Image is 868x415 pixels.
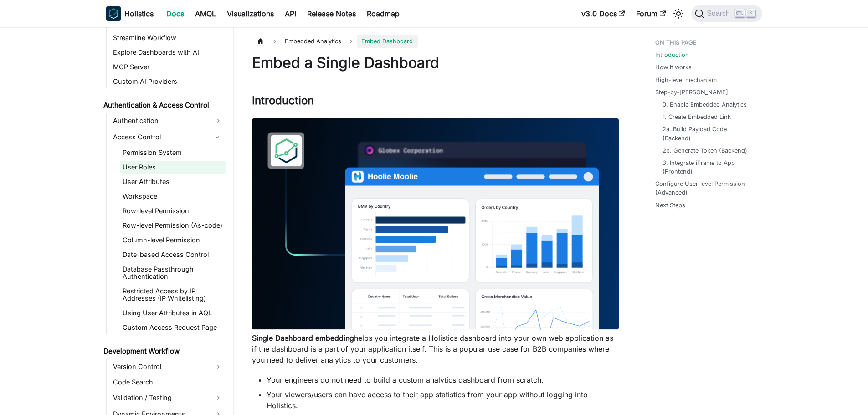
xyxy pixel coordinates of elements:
[671,6,686,21] button: Switch between dark and light mode (currently light mode)
[663,125,753,142] a: 2a. Build Payload Code (Backend)
[110,75,226,88] a: Custom AI Providers
[576,6,631,21] a: v3.0 Docs
[120,161,226,174] a: User Roles
[361,6,405,21] a: Roadmap
[252,35,269,48] a: Home page
[110,376,226,389] a: Code Search
[746,9,755,17] kbd: K
[655,63,692,72] a: How it works
[663,100,747,109] a: 0. Enable Embedded Analytics
[663,146,747,155] a: 2b. Generate Token (Backend)
[120,219,226,232] a: Row-level Permission (As-code)
[252,333,354,343] strong: Single Dashboard embedding
[357,35,417,48] span: Embed Dashboard
[101,345,226,358] a: Development Workflow
[161,6,190,21] a: Docs
[655,51,689,59] a: Introduction
[110,46,226,59] a: Explore Dashboards with AI
[97,27,234,415] nav: Docs sidebar
[267,374,619,385] li: Your engineers do not need to build a custom analytics dashboard from scratch.
[120,248,226,261] a: Date-based Access Control
[101,99,226,112] a: Authentication & Access Control
[120,307,226,319] a: Using User Attributes in AQL
[252,94,619,111] h2: Introduction
[631,6,671,21] a: Forum
[252,118,619,330] img: Embedded Dashboard
[691,5,762,22] button: Search (Ctrl+K)
[124,8,154,19] b: Holistics
[655,201,685,210] a: Next Steps
[110,31,226,44] a: Streamline Workflow
[190,6,221,21] a: AMQL
[221,6,279,21] a: Visualizations
[663,113,731,121] a: 1. Create Embedded Link
[302,6,361,21] a: Release Notes
[106,6,121,21] img: Holistics
[252,35,619,48] nav: Breadcrumbs
[655,88,728,97] a: Step-by-[PERSON_NAME]
[120,175,226,188] a: User Attributes
[120,263,226,283] a: Database Passthrough Authentication
[110,61,226,73] a: MCP Server
[655,76,717,84] a: High-level mechanism
[120,205,226,217] a: Row-level Permission
[704,10,735,18] span: Search
[252,333,619,365] p: helps you integrate a Holistics dashboard into your own web application as if the dashboard is a ...
[120,321,226,334] a: Custom Access Request Page
[663,159,753,176] a: 3. Integrate iFrame to App (Frontend)
[120,285,226,305] a: Restricted Access by IP Addresses (IP Whitelisting)
[252,54,619,72] h1: Embed a Single Dashboard
[120,234,226,246] a: Column-level Permission
[106,6,154,21] a: HolisticsHolistics
[120,190,226,203] a: Workspace
[120,146,226,159] a: Permission System
[110,130,209,144] a: Access Control
[280,35,346,48] span: Embedded Analytics
[655,179,757,197] a: Configure User-level Permission (Advanced)
[110,113,226,128] a: Authentication
[110,359,226,374] a: Version Control
[209,130,226,144] button: Collapse sidebar category 'Access Control'
[110,390,226,405] a: Validation / Testing
[279,6,302,21] a: API
[267,389,619,411] li: Your viewers/users can have access to their app statistics from your app without logging into Hol...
